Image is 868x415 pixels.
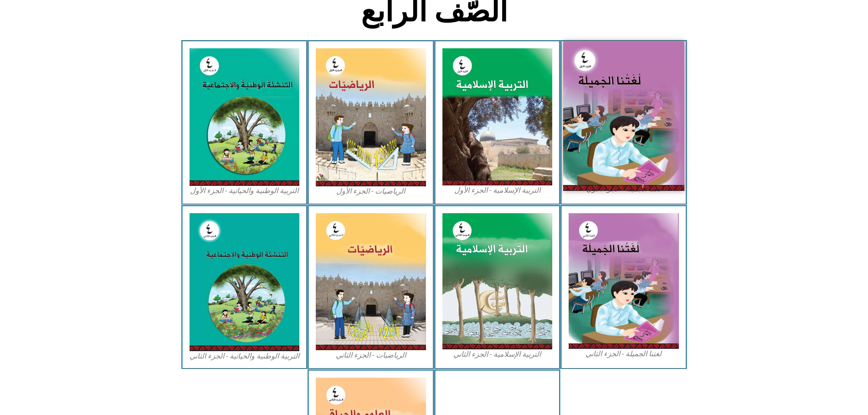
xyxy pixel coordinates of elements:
figcaption: التربية الإسلامية - الجزء الأول [442,185,553,195]
figcaption: التربية الوطنية والحياتية - الجزء الثاني [190,351,300,361]
figcaption: الرياضيات - الجزء الثاني [316,350,426,360]
figcaption: التربية الإسلامية - الجزء الثاني [442,349,553,359]
figcaption: لغتنا الجميلة - الجزء الثاني [569,349,679,359]
figcaption: التربية الوطنية والحياتية - الجزء الأول​ [190,186,300,196]
figcaption: الرياضيات - الجزء الأول​ [316,186,426,196]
